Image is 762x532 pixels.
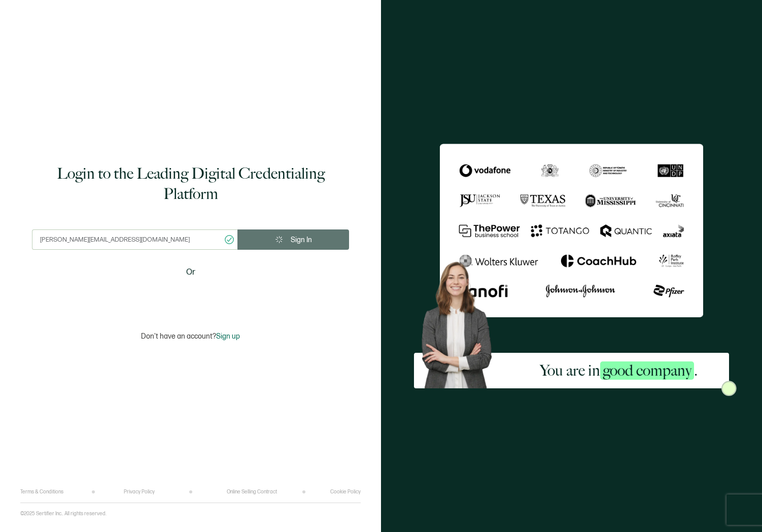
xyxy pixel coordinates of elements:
[127,285,254,308] iframe: Sign in with Google Button
[330,489,361,495] a: Cookie Policy
[186,266,195,279] span: Or
[141,332,240,341] p: Don't have an account?
[216,332,240,341] span: Sign up
[28,163,353,204] h1: Login to the Leading Digital Credentialing Platform
[721,381,737,396] img: Sertifier Login
[32,229,237,250] input: Enter your work email address
[124,489,155,495] a: Privacy Policy
[600,361,694,380] span: good company
[414,255,509,388] img: Sertifier Login - You are in <span class="strong-h">good company</span>. Hero
[440,144,703,317] img: Sertifier Login - You are in <span class="strong-h">good company</span>.
[132,285,249,308] div: Sign in with Google. Opens in new tab
[540,360,698,381] h2: You are in .
[20,489,63,495] a: Terms & Conditions
[224,234,235,245] ion-icon: checkmark circle outline
[227,489,277,495] a: Online Selling Contract
[20,511,107,517] p: ©2025 Sertifier Inc.. All rights reserved.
